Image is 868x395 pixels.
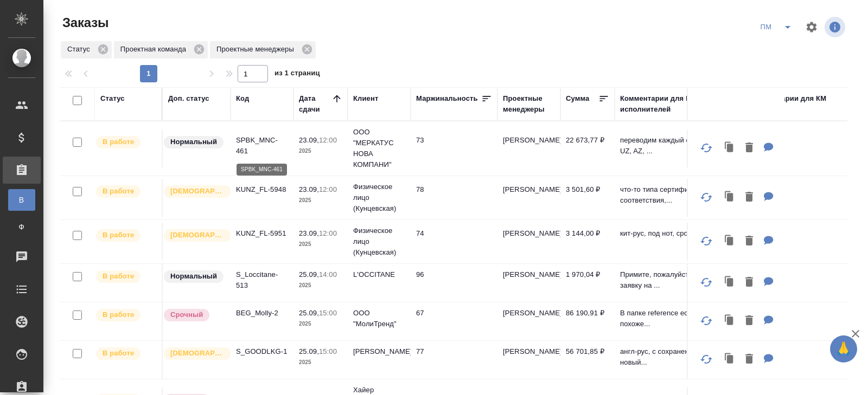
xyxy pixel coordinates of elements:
[114,41,208,59] div: Проектная команда
[170,348,225,359] p: [DEMOGRAPHIC_DATA]
[103,230,134,241] p: В работе
[353,127,405,170] p: ООО "МЕРКАТУС НОВА КОМПАНИ"
[560,223,615,261] td: 3 144,00 ₽
[620,346,739,368] p: англ-рус, с сохранением верстки новый...
[560,302,615,340] td: 86 190,91 ₽
[693,346,719,372] button: Обновить
[411,129,497,167] td: 73
[834,338,853,360] span: 🙏
[61,41,112,59] div: Статус
[236,228,288,239] p: KUNZ_FL-5951
[103,137,134,147] p: В работе
[620,135,739,157] p: переводим каждый файл на KZ, UZ, AZ, ...
[560,179,615,217] td: 3 501,60 ₽
[95,308,156,322] div: Выставляет ПМ после принятия заказа от КМа
[693,308,719,334] button: Обновить
[299,357,342,368] p: 2025
[236,93,249,104] div: Код
[319,270,337,279] p: 14:00
[758,348,779,371] button: Для ПМ: англ-рус, с сохранением верстки новый клиент, внимание к кач-ву
[170,271,217,282] p: Нормальный
[497,179,560,217] td: [PERSON_NAME]
[719,137,740,159] button: Клонировать
[163,184,225,199] div: Выставляется автоматически для первых 3 заказов нового контактного лица. Особое внимание
[168,93,209,104] div: Доп. статус
[170,309,203,320] p: Срочный
[236,184,288,195] p: KUNZ_FL-5948
[299,146,342,157] p: 2025
[503,93,555,115] div: Проектные менеджеры
[755,18,799,36] div: split button
[719,230,740,252] button: Клонировать
[319,136,337,144] p: 12:00
[319,309,337,317] p: 15:00
[299,347,319,355] p: 25.09,
[740,186,758,209] button: Удалить
[353,225,405,258] p: Физическое лицо (Кунцевская)
[566,93,589,104] div: Сумма
[120,44,190,55] p: Проектная команда
[799,14,825,40] span: Настроить таблицу
[758,271,779,294] button: Для ПМ: Примите, пожалуйста, новую заявку на перевод и заверение Наименование продукта: Освежающи...
[236,135,288,157] p: SPBK_MNC-461
[740,348,758,371] button: Удалить
[14,222,30,232] span: Ф
[95,228,156,243] div: Выставляет ПМ после принятия заказа от КМа
[620,269,739,291] p: Примите, пожалуйста, новую заявку на ...
[750,93,826,104] div: Комментарии для КМ
[719,348,740,371] button: Клонировать
[103,186,134,197] p: В работе
[740,271,758,294] button: Удалить
[620,184,739,206] p: что-то типа сертификата соответствия,...
[95,135,156,150] div: Выставляет ПМ после принятия заказа от КМа
[825,17,847,37] span: Посмотреть информацию
[14,195,30,205] span: В
[560,264,615,302] td: 1 970,04 ₽
[299,185,319,193] p: 23.09,
[275,67,320,82] span: из 1 страниц
[411,341,497,379] td: 77
[236,346,288,357] p: S_GOODLKG-1
[299,229,319,237] p: 23.09,
[163,135,225,150] div: Статус по умолчанию для стандартных заказов
[497,341,560,379] td: [PERSON_NAME]
[163,228,225,243] div: Выставляется автоматически для первых 3 заказов нового контактного лица. Особое внимание
[299,239,342,250] p: 2025
[740,230,758,252] button: Удалить
[758,310,779,332] button: Для ПМ: В папке reference есть перевод похожей инструкции. Он для ускорения процесса. Все картинк...
[693,269,719,295] button: Обновить
[299,136,319,144] p: 23.09,
[163,269,225,284] div: Статус по умолчанию для стандартных заказов
[170,186,225,197] p: [DEMOGRAPHIC_DATA]
[163,346,225,361] div: Выставляется автоматически для первых 3 заказов нового контактного лица. Особое внимание
[758,230,779,252] button: Для ПМ: кит-рус, под нот, срочно
[719,310,740,332] button: Клонировать
[740,310,758,332] button: Удалить
[236,308,288,319] p: BEG_Molly-2
[411,179,497,217] td: 78
[830,335,857,362] button: 🙏
[95,269,156,284] div: Выставляет ПМ после принятия заказа от КМа
[758,137,779,159] button: Для ПМ: переводим каждый файл на KZ, UZ, AZ, GE, AM внимание! сбоку от оригинала уже сделана табл...
[497,223,560,261] td: [PERSON_NAME]
[236,269,288,291] p: S_Loccitane-513
[497,302,560,340] td: [PERSON_NAME]
[103,348,134,359] p: В работе
[497,129,560,167] td: [PERSON_NAME]
[8,189,35,211] a: В
[319,347,337,355] p: 15:00
[170,230,225,241] p: [DEMOGRAPHIC_DATA]
[353,93,378,104] div: Клиент
[103,271,134,282] p: В работе
[497,264,560,302] td: [PERSON_NAME]
[620,308,739,329] p: В папке reference есть перевод похоже...
[411,302,497,340] td: 67
[163,308,225,322] div: Выставляется автоматически, если на указанный объем услуг необходимо больше времени в стандартном...
[299,93,331,115] div: Дата сдачи
[740,137,758,159] button: Удалить
[210,41,316,59] div: Проектные менеджеры
[560,129,615,167] td: 22 673,77 ₽
[100,93,125,104] div: Статус
[299,280,342,291] p: 2025
[411,264,497,302] td: 96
